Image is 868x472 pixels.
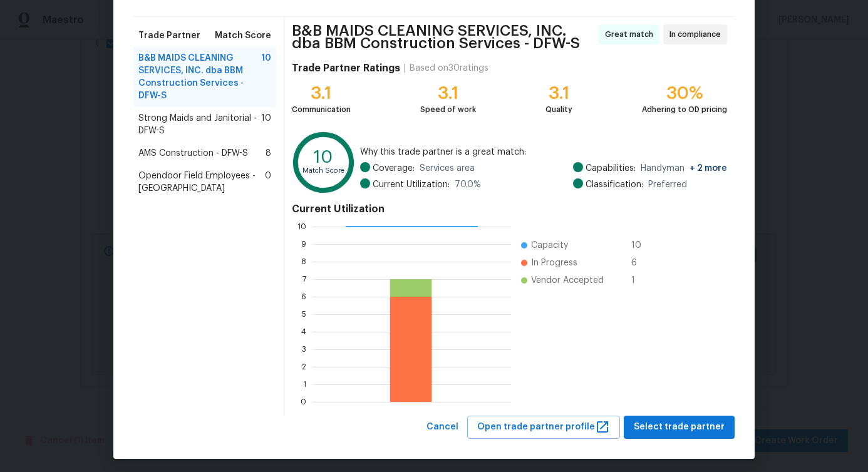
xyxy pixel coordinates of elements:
div: 3.1 [545,87,572,100]
text: 2 [302,363,306,371]
span: AMS Construction - DFW-S [138,147,248,160]
span: 10 [261,112,271,137]
div: 3.1 [292,87,351,100]
span: Classification: [586,178,643,191]
button: Cancel [421,416,463,439]
div: Based on 30 ratings [410,62,488,74]
h4: Current Utilization [292,203,727,215]
text: 10 [314,148,333,166]
span: 10 [631,239,651,252]
text: 6 [301,293,306,300]
span: Why this trade partner is a great match: [360,146,727,158]
span: Match Score [215,29,271,42]
text: 5 [302,310,306,318]
text: Match Score [302,167,344,174]
text: 1 [303,381,306,388]
span: Current Utilization: [373,178,450,191]
text: 8 [301,258,306,265]
span: Open trade partner profile [477,419,610,435]
span: Capacity [531,239,568,252]
span: Capabilities: [586,162,636,175]
span: 10 [261,52,271,102]
span: Preferred [648,178,687,191]
div: Adhering to OD pricing [642,103,727,116]
button: Open trade partner profile [467,416,620,439]
span: Opendoor Field Employees - [GEOGRAPHIC_DATA] [138,170,265,195]
h4: Trade Partner Ratings [292,62,400,74]
div: | [400,62,410,74]
span: Coverage: [373,162,415,175]
span: Services area [420,162,475,175]
div: Communication [292,103,351,116]
span: Cancel [426,419,458,435]
span: 1 [631,274,651,287]
div: 3.1 [420,87,476,100]
text: 10 [297,223,306,230]
span: 70.0 % [455,178,481,191]
div: Speed of work [420,103,476,116]
span: Strong Maids and Janitorial - DFW-S [138,112,261,137]
span: Great match [605,28,658,41]
span: Trade Partner [138,29,200,42]
span: 6 [631,257,651,269]
span: 0 [265,170,271,195]
div: 30% [642,87,727,100]
button: Select trade partner [624,416,735,439]
span: B&B MAIDS CLEANING SERVICES, INC. dba BBM Construction Services - DFW-S [292,24,595,49]
text: 9 [301,240,306,248]
text: 0 [301,398,306,406]
text: 4 [301,328,306,336]
span: Handyman [641,162,727,175]
div: Quality [545,103,572,116]
span: + 2 more [690,164,727,173]
span: 8 [266,147,271,160]
span: Vendor Accepted [531,274,604,287]
text: 7 [302,275,306,283]
span: In compliance [669,28,726,41]
text: 3 [302,346,306,353]
span: Select trade partner [634,419,725,435]
span: In Progress [531,257,577,269]
span: B&B MAIDS CLEANING SERVICES, INC. dba BBM Construction Services - DFW-S [138,52,261,102]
